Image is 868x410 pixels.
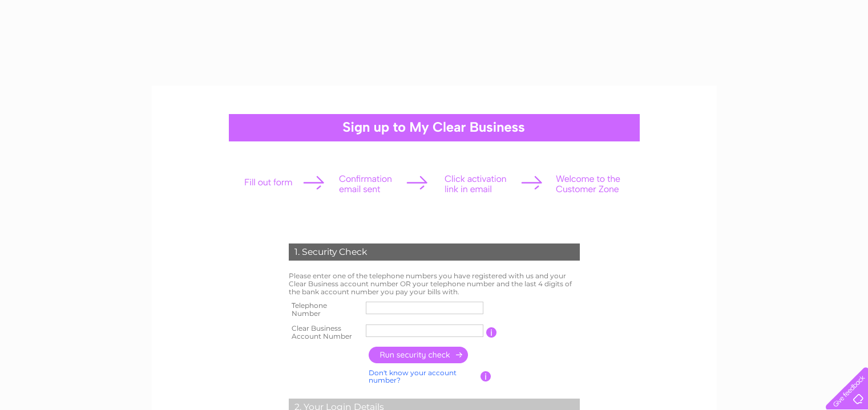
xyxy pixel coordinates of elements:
[486,327,497,338] input: Information
[286,321,364,344] th: Clear Business Account Number
[289,243,580,261] div: 1. Security Check
[286,269,583,298] td: Please enter one of the telephone numbers you have registered with us and your Clear Business acc...
[286,298,364,321] th: Telephone Number
[481,371,491,381] input: Information
[369,368,457,385] a: Don't know your account number?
